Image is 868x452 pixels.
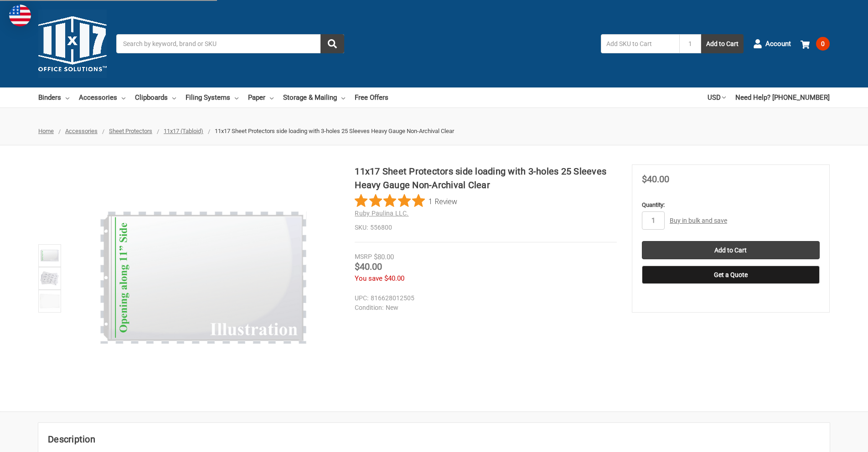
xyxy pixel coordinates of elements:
img: duty and tax information for United States [9,5,31,26]
img: 11x17 Sheet Protectors side loading with 3-holes 25 Sleeves Heavy Gauge Non-Archival Clear [90,164,318,392]
dd: New [355,303,613,313]
button: Rated 5 out of 5 stars from 1 reviews. Jump to reviews. [355,194,457,208]
div: MSRP [355,252,372,262]
dd: 556800 [355,223,617,232]
a: Sheet Protectors [109,128,152,134]
span: You save [355,274,382,282]
a: USD [708,87,726,108]
a: 0 [801,32,830,56]
input: Search by keyword, brand or SKU [116,34,344,53]
span: 0 [816,37,830,51]
a: Filing Systems [186,87,238,108]
span: $80.00 [374,253,394,261]
label: Quantity: [642,200,820,210]
span: 11x17 Sheet Protectors side loading with 3-holes 25 Sleeves Heavy Gauge Non-Archival Clear [215,128,454,134]
button: Add to Cart [701,34,744,53]
a: 11x17 (Tabloid) [164,128,203,134]
a: Paper [248,87,274,108]
dt: UPC: [355,293,368,303]
dt: SKU: [355,223,368,232]
a: Clipboards [135,87,176,108]
a: Home [38,128,54,134]
span: $40.00 [642,174,669,185]
a: Accessories [65,128,98,134]
a: Account [753,32,791,56]
h2: Description [48,432,820,446]
a: Ruby Paulina LLC. [355,210,408,217]
h1: 11x17 Sheet Protectors side loading with 3-holes 25 Sleeves Heavy Gauge Non-Archival Clear [355,164,617,192]
img: 11x17.com [38,10,107,78]
img: 11x17 Sheet Protector Poly with holes on 11" side 556600 [40,291,60,311]
a: Storage & Mailing [283,87,345,108]
img: 11x17 Sheet Protectors side loading with 3-holes 25 Sleeves Heavy Gauge Non-Archival Clear [40,246,60,266]
input: Add to Cart [642,241,820,259]
dd: 816628012505 [355,293,613,303]
button: Get a Quote [642,266,820,284]
span: $40.00 [384,274,404,282]
a: Binders [38,87,69,108]
a: Need Help? [PHONE_NUMBER] [735,87,830,108]
dt: Condition: [355,303,383,313]
a: Buy in bulk and save [670,217,727,224]
span: 1 Review [429,194,457,208]
a: Free Offers [355,87,388,108]
a: Accessories [79,87,125,108]
img: 11x17 Sheet Protectors side loading with 3-holes 25 Sleeves Heavy Gauge Non-Archival Clear [40,268,60,288]
span: $40.00 [355,261,382,272]
input: Add SKU to Cart [601,34,679,53]
span: Account [765,39,791,49]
